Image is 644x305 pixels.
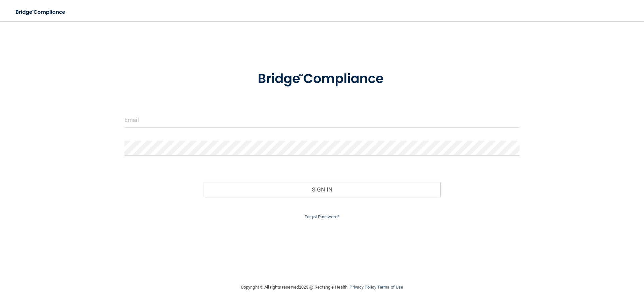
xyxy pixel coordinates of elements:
[244,62,400,96] img: bridge_compliance_login_screen.278c3ca4.svg
[10,5,72,19] img: bridge_compliance_login_screen.278c3ca4.svg
[124,112,520,128] input: Email
[350,285,376,290] a: Privacy Policy
[511,144,519,152] keeper-lock: Open Keeper Popup
[377,285,403,290] a: Terms of Use
[200,277,444,298] div: Copyright © All rights reserved 2025 @ Rectangle Health | |
[204,182,441,197] button: Sign In
[305,214,339,219] a: Forgot Password?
